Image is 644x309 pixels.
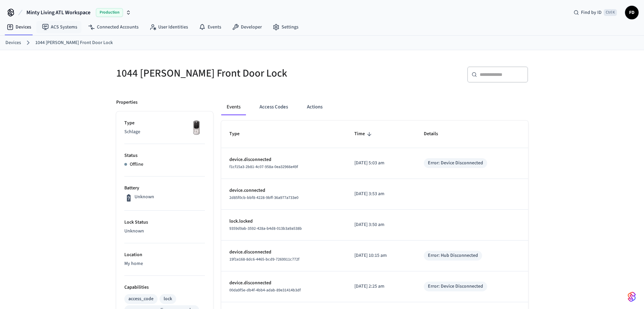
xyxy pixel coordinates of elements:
[134,193,154,201] p: Unknown
[302,99,328,115] button: Actions
[164,295,172,303] div: lock
[625,6,639,19] button: FD
[124,185,205,192] p: Battery
[229,226,302,231] span: 9359d9ab-3592-428a-b4d8-013b3a9a538b
[124,251,205,259] p: Location
[128,295,153,303] div: access_code
[354,190,408,198] p: [DATE] 3:53 am
[35,39,113,46] a: 1044 [PERSON_NAME] Front Door Lock
[221,99,246,115] button: Events
[626,6,638,19] span: FD
[229,256,299,262] span: 19f1e168-8dc6-4465-bcd9-7269911c772f
[428,283,483,290] div: Error: Device Disconnected
[568,6,622,19] div: Find by IDCtrl K
[267,21,304,33] a: Settings
[26,8,90,17] span: Minty Living ATL Workspace
[229,187,338,194] p: device.connected
[581,9,602,16] span: Find by ID
[604,9,617,16] span: Ctrl K
[354,283,408,290] p: [DATE] 2:25 am
[227,21,267,33] a: Developer
[124,128,205,136] p: Schlage
[628,291,636,302] img: SeamLogoGradient.69752ec5.svg
[124,120,205,127] p: Type
[229,195,298,201] span: 2d85f0cb-bbf8-4228-9bff-36a977a733e0
[229,218,338,225] p: lock.locked
[116,66,318,80] h5: 1044 [PERSON_NAME] Front Door Lock
[254,99,293,115] button: Access Codes
[354,160,408,167] p: [DATE] 5:03 am
[1,21,37,33] a: Devices
[428,160,483,167] div: Error: Device Disconnected
[130,161,143,168] p: Offline
[424,129,447,139] span: Details
[144,21,193,33] a: User Identities
[124,228,205,235] p: Unknown
[124,284,205,291] p: Capabilities
[37,21,83,33] a: ACS Systems
[221,99,528,115] div: ant example
[5,39,21,46] a: Devices
[83,21,144,33] a: Connected Accounts
[229,129,248,139] span: Type
[229,156,338,163] p: device.disconnected
[124,152,205,159] p: Status
[354,252,408,259] p: [DATE] 10:15 am
[124,219,205,226] p: Lock Status
[229,280,338,287] p: device.disconnected
[229,287,301,293] span: 00da9f5e-db4f-4bb4-adab-89e31414b3df
[124,260,205,267] p: My home
[116,99,138,106] p: Properties
[354,221,408,228] p: [DATE] 3:50 am
[229,164,298,170] span: f1cf15a3-2b81-4c07-958a-0ea32966e49f
[188,120,205,137] img: Yale Assure Touchscreen Wifi Smart Lock, Satin Nickel, Front
[354,129,374,139] span: Time
[96,8,123,17] span: Production
[193,21,227,33] a: Events
[229,249,338,256] p: device.disconnected
[428,252,478,259] div: Error: Hub Disconnected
